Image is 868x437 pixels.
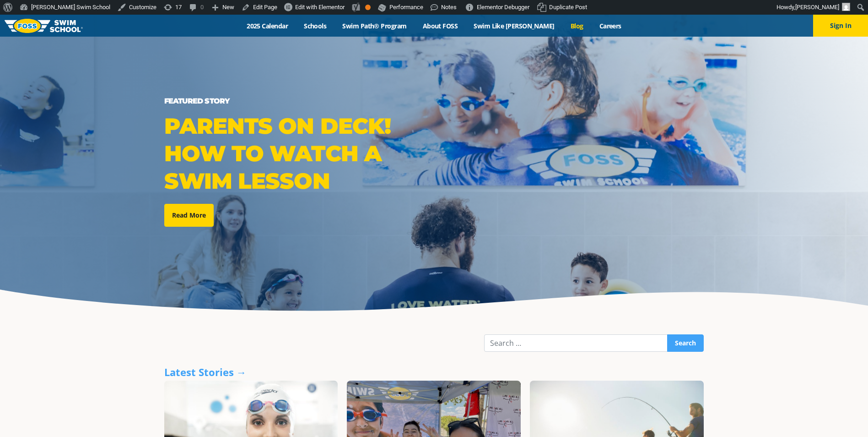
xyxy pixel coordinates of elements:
[334,22,415,30] a: Swim Path® Program
[164,112,430,195] div: Parents on Deck! How to Watch a Swim Lesson
[484,334,668,352] input: Search …
[164,95,430,108] div: Featured Story
[365,5,371,10] div: OK
[164,204,214,227] a: Read More
[667,334,704,352] input: Search
[5,19,83,33] img: FOSS Swim School Logo
[591,22,629,30] a: Careers
[415,22,466,30] a: About FOSS
[295,4,345,11] span: Edit with Elementor
[164,366,704,378] div: Latest Stories →
[562,22,591,30] a: Blog
[795,4,839,11] span: [PERSON_NAME]
[466,22,563,30] a: Swim Like [PERSON_NAME]
[296,22,334,30] a: Schools
[239,22,296,30] a: 2025 Calendar
[813,15,868,37] button: Sign In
